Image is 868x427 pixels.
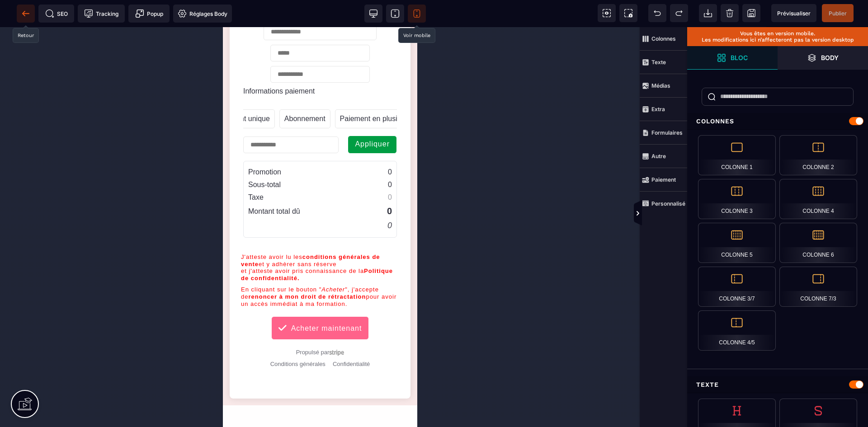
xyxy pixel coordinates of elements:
div: Colonne 5 [698,223,776,263]
span: Afficher les vues [687,200,696,227]
text: 0 [165,194,169,203]
span: Paiement [640,168,687,192]
text: Montant total dû [25,180,77,188]
strong: Body [821,54,839,61]
span: Capture d'écran [619,4,637,22]
div: Colonne 7/3 [779,267,857,307]
button: Appliquer [125,108,174,127]
span: Voir bureau [364,5,382,23]
text: Sous-total [25,154,58,162]
div: Colonnes [687,113,868,130]
a: Propulsé par [73,322,122,329]
span: Code de suivi [78,5,125,23]
strong: Personnalisé [651,200,685,207]
span: Enregistrer le contenu [822,4,854,22]
p: Les modifications ici n’affecteront pas la version desktop [692,37,863,43]
a: Confidentialité [110,333,147,340]
strong: Paiement [651,176,676,183]
strong: Formulaires [651,129,683,136]
div: Colonne 4/5 [698,310,776,351]
span: Autre [640,145,687,168]
span: Personnalisé [640,192,687,215]
button: Acheter maintenant [48,289,146,313]
span: Médias [640,74,687,98]
span: Voir tablette [386,5,404,23]
strong: Colonnes [651,35,676,42]
span: Tracking [84,9,118,18]
span: Prévisualiser [777,10,811,17]
span: Métadata SEO [38,5,74,23]
strong: Texte [651,59,666,66]
strong: Autre [651,153,666,160]
div: Colonne 4 [779,179,857,219]
text: Promotion [25,141,58,149]
strong: Extra [651,106,665,113]
span: Nettoyage [721,4,739,22]
span: Enregistrer [742,4,760,22]
div: Colonne 3 [698,179,776,219]
span: Aperçu [771,4,816,22]
span: Voir les composants [598,4,616,22]
span: Colonnes [640,27,687,51]
text: Abonnement [61,88,103,96]
span: Ouvrir les blocs [687,46,778,70]
strong: Bloc [731,54,748,61]
span: Popup [135,9,163,18]
text: Paiement en plusieurs fois [117,88,202,96]
span: Favicon [173,5,232,23]
div: Colonne 2 [779,135,857,175]
a: Conditions générales [47,333,103,340]
text: 0 [165,141,169,149]
span: Créer une alerte modale [128,5,170,23]
span: SEO [45,9,68,18]
span: Voir mobile [408,5,426,23]
span: Importer [699,4,717,22]
text: 0 [165,166,169,174]
p: Vous êtes en version mobile. [692,30,863,37]
span: Réglages Body [178,9,227,18]
span: Ouvrir les calques [778,46,868,70]
span: Publier [829,10,847,17]
strong: Médias [651,82,670,89]
span: Défaire [648,4,666,22]
span: Propulsé par [73,322,107,328]
div: Colonne 1 [698,135,776,175]
span: Formulaires [640,121,687,145]
span: Texte [640,51,687,74]
text: Taxe [25,166,41,174]
div: Texte [687,376,868,393]
div: Colonne 6 [779,223,857,263]
text: 0 [164,179,169,189]
div: Colonne 3/7 [698,267,776,307]
label: Informations paiement [20,60,92,68]
text: 0 [165,154,169,162]
span: Rétablir [670,4,688,22]
span: Extra [640,98,687,121]
span: Retour [17,5,35,23]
